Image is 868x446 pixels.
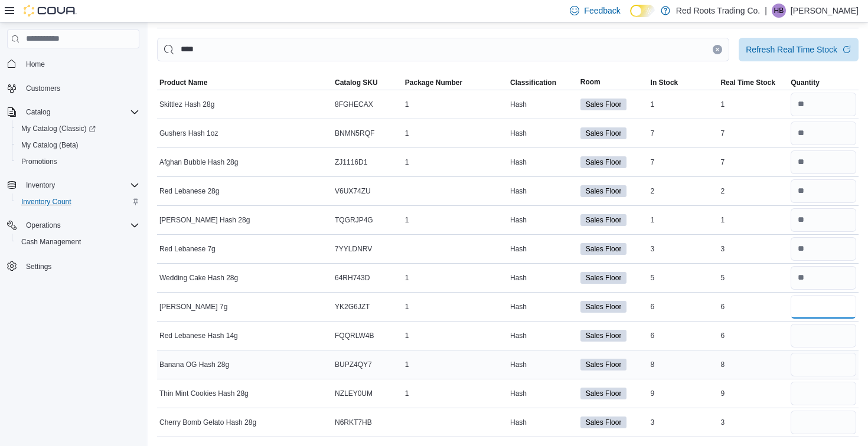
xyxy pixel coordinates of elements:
button: Operations [2,217,144,234]
span: Hash [510,186,527,196]
input: This is a search bar. After typing your query, hit enter to filter the results lower in the page. [157,38,729,61]
span: Red Lebanese 28g [159,186,219,196]
button: Home [2,55,144,73]
div: 7 [718,155,788,169]
div: Refresh Real Time Stock [746,44,837,55]
div: 7 [648,155,719,169]
button: Inventory Count [12,194,144,210]
button: Refresh Real Time Stock [739,38,859,61]
button: Product Name [157,76,332,90]
span: Hash [510,215,527,225]
span: NZLEY0UM [335,389,373,398]
button: Catalog [21,105,55,119]
div: 1 [403,329,508,343]
button: Classification [508,76,578,90]
button: Clear input [713,45,722,54]
span: [PERSON_NAME] Hash 28g [159,215,250,225]
span: In Stock [651,78,678,87]
button: Operations [21,218,66,232]
img: Cova [24,5,77,17]
a: Inventory Count [17,195,76,209]
span: [PERSON_NAME] 7g [159,302,227,311]
span: Home [26,60,45,69]
div: 1 [403,386,508,401]
div: 8 [648,358,719,372]
span: N6RKT7HB [335,418,372,427]
span: Red Lebanese 7g [159,244,216,254]
span: Sales Floor [580,127,627,139]
span: Sales Floor [586,417,622,428]
span: Gushers Hash 1oz [159,129,218,138]
span: Cash Management [17,235,139,249]
span: Hash [510,244,527,254]
div: 2 [718,184,788,198]
span: Hash [510,418,527,427]
span: Banana OG Hash 28g [159,360,229,369]
span: Wedding Cake Hash 28g [159,273,238,283]
span: 64RH743D [335,273,370,283]
input: Dark Mode [630,5,655,17]
span: My Catalog (Classic) [21,124,96,133]
span: ZJ1116D1 [335,158,367,167]
span: Sales Floor [586,301,622,312]
button: Customers [2,80,144,97]
span: Sales Floor [580,388,627,399]
span: 7YYLDNRV [335,244,372,254]
button: Settings [2,257,144,274]
div: 1 [718,97,788,112]
div: 6 [648,329,719,343]
div: 6 [648,300,719,314]
span: Inventory Count [21,197,71,206]
span: Sales Floor [586,157,622,168]
div: 3 [648,415,719,429]
div: 3 [648,242,719,256]
span: TQGRJP4G [335,215,373,225]
span: Sales Floor [580,99,627,110]
span: Sales Floor [586,388,622,399]
button: Package Number [403,76,508,90]
div: 2 [648,184,719,198]
span: Afghan Bubble Hash 28g [159,158,238,167]
span: Cash Management [21,237,81,247]
span: Thin Mint Cookies Hash 28g [159,389,249,398]
span: Home [21,57,139,71]
span: Customers [21,81,139,96]
div: 1 [403,213,508,227]
span: Sales Floor [580,301,627,313]
span: Promotions [17,155,139,169]
span: Catalog [21,105,139,119]
a: Customers [21,81,65,96]
span: HB [774,4,784,18]
span: Operations [21,218,139,232]
div: 6 [718,300,788,314]
span: Sales Floor [586,244,622,254]
div: 1 [648,97,719,112]
span: Sales Floor [580,272,627,284]
span: Package Number [405,78,462,87]
nav: Complex example [7,51,139,306]
span: Real Time Stock [720,78,775,87]
span: BUPZ4QY7 [335,360,372,369]
span: Inventory [21,178,139,192]
span: Sales Floor [580,417,627,428]
div: 9 [718,386,788,401]
button: My Catalog (Beta) [12,137,144,153]
span: Quantity [791,78,820,87]
button: Cash Management [12,234,144,250]
span: BNMN5RQF [335,129,374,138]
span: YK2G6JZT [335,302,370,311]
span: V6UX74ZU [335,186,371,196]
span: Hash [510,158,527,167]
span: Sales Floor [580,359,627,370]
span: 8FGHECAX [335,100,373,109]
div: 7 [718,126,788,140]
span: My Catalog (Beta) [17,138,139,152]
a: Home [21,57,50,71]
button: In Stock [648,76,719,90]
span: Promotions [21,157,57,166]
div: 9 [648,386,719,401]
span: Hash [510,389,527,398]
span: Sales Floor [586,273,622,283]
div: 1 [403,126,508,140]
span: Hash [510,129,527,138]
